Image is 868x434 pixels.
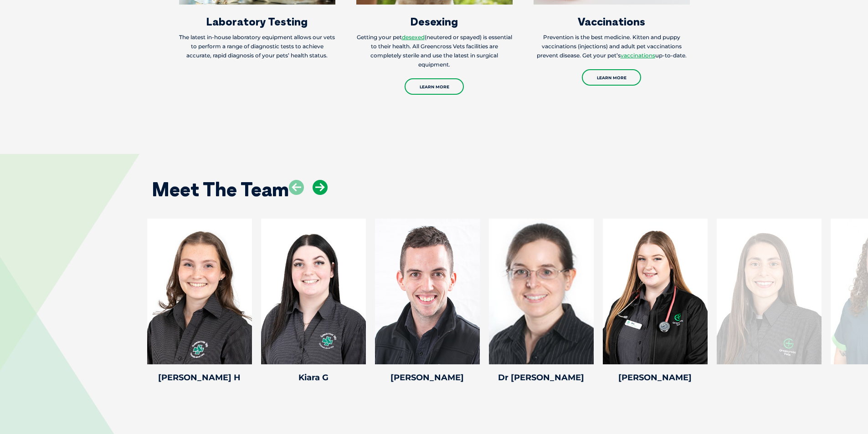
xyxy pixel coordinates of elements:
p: Getting your pet (neutered or spayed) is essential to their health. All Greencross Vets facilitie... [356,33,513,69]
a: desexed [402,34,425,41]
h4: [PERSON_NAME] [603,373,708,382]
h3: Laboratory Testing [179,16,335,27]
a: Learn More [582,69,641,86]
p: The latest in-house laboratory equipment allows our vets to perform a range of diagnostic tests t... [179,33,335,60]
a: vaccinations [621,52,655,59]
h4: Kiara G [261,373,366,382]
h2: Meet The Team [152,180,289,199]
h4: Dr [PERSON_NAME] [489,373,594,382]
p: Prevention is the best medicine. Kitten and puppy vaccinations (injections) and adult pet vaccina... [534,33,690,60]
h4: [PERSON_NAME] [375,373,480,382]
a: Learn More [405,78,464,95]
h4: [PERSON_NAME] H [147,373,252,382]
h3: Desexing [356,16,513,27]
h3: Vaccinations [534,16,690,27]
